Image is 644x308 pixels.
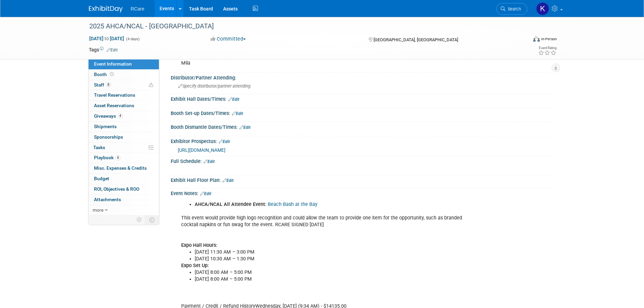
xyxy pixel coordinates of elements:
[171,73,555,81] div: Distributor/Partner Attending:
[505,6,521,11] span: Search
[89,153,159,163] a: Playbook4
[195,249,477,256] li: [DATE] 11:30 AM – 3:00 PM
[94,72,115,77] span: Booth
[93,207,103,213] span: more
[195,202,266,207] b: AHCA/NCAL All Attendee Event:
[89,35,124,42] span: [DATE] [DATE]
[94,186,139,192] span: ROI, Objectives & ROO
[89,46,118,53] td: Tags
[171,188,555,197] div: Event Notes:
[89,174,159,184] a: Budget
[94,134,123,140] span: Sponsorships
[149,82,153,88] span: Potential Scheduling Conflict -- at least one attendee is tagged in another overlapping event.
[89,163,159,173] a: Misc. Expenses & Credits
[89,132,159,142] a: Sponsorships
[103,36,110,41] span: to
[89,122,159,132] a: Shipments
[200,191,211,196] a: Edit
[171,122,555,131] div: Booth Dismantle Dates/Times:
[93,145,105,150] span: Tasks
[89,70,159,80] a: Booth
[94,124,117,129] span: Shipments
[89,6,123,13] img: ExhibitDay
[89,101,159,111] a: Asset Reservations
[195,256,477,262] li: [DATE] 10:30 AM – 1:30 PM
[89,195,159,205] a: Attachments
[171,136,555,145] div: Exhibitor Prospectus:
[178,147,225,153] a: [URL][DOMAIN_NAME]
[208,35,248,43] button: Committed
[89,184,159,194] a: ROI, Objectives & ROO
[94,176,109,181] span: Budget
[195,276,477,283] li: [DATE] 8:00 AM – 5:00 PM
[89,205,159,215] a: more
[89,59,159,69] a: Event Information
[178,84,251,89] span: Specify distributor/partner attending
[89,143,159,153] a: Tasks
[536,2,549,15] img: Khalen Ryberg
[171,175,555,184] div: Exhibit Hall Floor Plan:
[94,92,135,98] span: Travel Reservations
[94,82,111,88] span: Staff
[541,37,557,42] div: In-Person
[94,165,147,171] span: Misc. Expenses & Credits
[106,82,111,87] span: 8
[195,269,477,276] li: [DATE] 8:00 AM – 5:00 PM
[125,37,140,41] span: (4 days)
[145,215,159,224] td: Toggle Event Tabs
[374,37,458,42] span: [GEOGRAPHIC_DATA], [GEOGRAPHIC_DATA]
[87,20,517,32] div: 2025 AHCA/NCAL - [GEOGRAPHIC_DATA]
[228,97,239,102] a: Edit
[131,6,144,11] span: RCare
[268,202,317,207] a: Beach Bash at the Bay
[134,215,145,224] td: Personalize Event Tab Strip
[538,46,556,50] div: Event Rating
[496,3,527,15] a: Search
[181,242,217,248] b: Expo Hall Hours:
[171,94,555,103] div: Exhibit Hall Dates/Times:
[171,156,555,165] div: Full Schedule:
[222,178,234,183] a: Edit
[487,35,557,45] div: Event Format
[533,36,540,42] img: Format-Inperson.png
[94,155,120,160] span: Playbook
[204,159,215,164] a: Edit
[89,111,159,121] a: Giveaways4
[118,113,123,118] span: 4
[219,139,230,144] a: Edit
[94,197,121,202] span: Attachments
[89,90,159,100] a: Travel Reservations
[89,80,159,90] a: Staff8
[106,48,118,52] a: Edit
[232,111,243,116] a: Edit
[115,155,120,160] span: 4
[109,72,115,77] span: Booth not reserved yet
[94,103,134,108] span: Asset Reservations
[171,108,555,117] div: Booth Set-up Dates/Times:
[239,125,251,130] a: Edit
[94,113,123,119] span: Giveaways
[94,61,132,67] span: Event Information
[181,263,209,268] b: Expo Set Up:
